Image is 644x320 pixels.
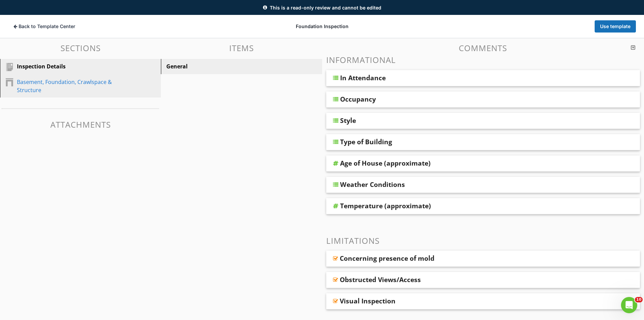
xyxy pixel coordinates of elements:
h3: Comments [326,43,640,52]
h3: Items [161,43,322,52]
button: Use template [595,20,636,33]
div: Inspection Details [17,62,129,70]
div: Obstructed Views/Access [340,276,421,284]
span: Back to Template Center [19,23,75,30]
div: General [166,62,293,70]
div: Weather Conditions [340,180,405,189]
button: Back to Template Center [8,20,81,33]
iframe: Intercom live chat [621,297,637,313]
div: Age of House (approximate) [340,159,431,167]
div: In Attendance [340,74,386,82]
h3: Limitations [326,236,640,245]
div: Foundation Inspection [217,23,427,30]
div: Occupancy [340,95,376,103]
span: 10 [635,297,643,302]
div: Style [340,116,356,125]
div: Basement, Foundation, Crawlspace & Structure [17,78,129,94]
div: Temperature (approximate) [340,202,431,210]
div: Visual Inspection [340,297,396,305]
div: Concerning presence of mold [340,254,434,262]
div: Type of Building [340,138,392,146]
h3: Informational [326,55,640,64]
